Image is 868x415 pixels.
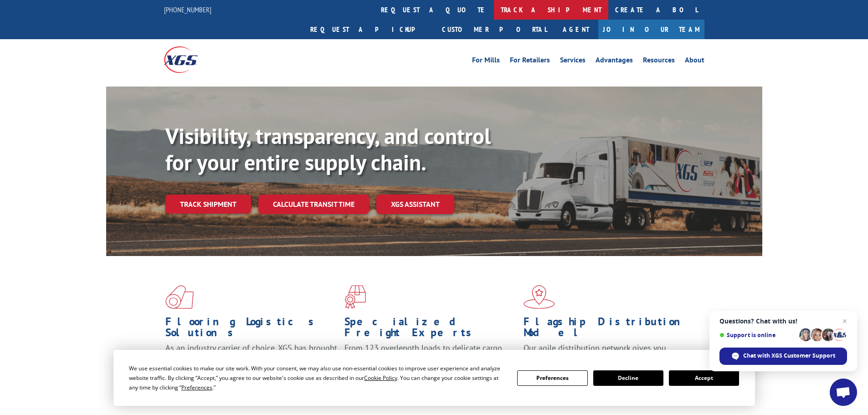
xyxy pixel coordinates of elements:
span: Questions? Chat with us! [719,318,847,325]
img: xgs-icon-total-supply-chain-intelligence-red [165,285,194,309]
img: xgs-icon-focused-on-flooring-red [344,285,366,309]
a: [PHONE_NUMBER] [164,5,211,14]
a: Request a pickup [303,20,435,39]
a: Resources [643,56,675,67]
a: Customer Portal [435,20,554,39]
a: For Mills [472,56,500,67]
button: Accept [669,370,739,386]
a: Join Our Team [598,20,704,39]
a: Open chat [830,379,857,406]
span: Cookie Policy [364,374,397,382]
a: Calculate transit time [258,195,369,214]
h1: Flooring Logistics Solutions [165,316,338,343]
button: Decline [593,370,663,386]
a: Track shipment [165,195,251,214]
a: About [685,56,704,67]
b: Visibility, transparency, and control for your entire supply chain. [165,122,491,176]
span: Preferences [181,384,212,391]
div: We use essential cookies to make our site work. With your consent, we may also use non-essential ... [129,364,506,392]
a: For Retailers [510,56,550,67]
a: Services [560,56,586,67]
a: Agent [554,20,598,39]
span: Chat with XGS Customer Support [719,348,847,365]
span: Chat with XGS Customer Support [743,352,835,360]
div: Cookie Consent Prompt [113,350,755,406]
h1: Flagship Distribution Model [524,316,696,343]
a: XGS ASSISTANT [376,195,454,214]
span: Our agile distribution network gives you nationwide inventory management on demand. [524,343,691,364]
span: As an industry carrier of choice, XGS has brought innovation and dedication to flooring logistics... [165,343,337,375]
p: From 123 overlength loads to delicate cargo, our experienced staff knows the best way to move you... [344,343,517,383]
h1: Specialized Freight Experts [344,316,517,343]
a: Advantages [596,56,633,67]
span: Support is online [719,332,796,338]
img: xgs-icon-flagship-distribution-model-red [524,285,555,309]
button: Preferences [517,370,587,386]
